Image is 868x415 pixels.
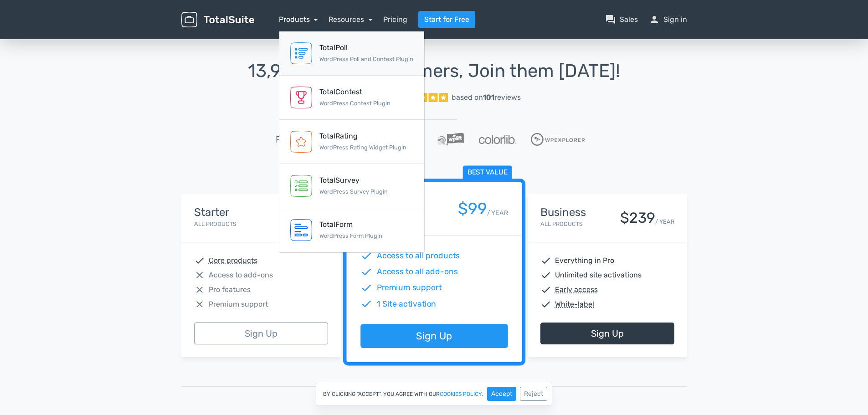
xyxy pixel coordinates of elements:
[279,208,424,252] a: TotalForm WordPress Form Plugin
[540,299,551,310] span: check
[520,387,547,401] button: Reject
[209,255,257,266] abbr: Core products
[555,270,642,281] span: Unlimited site activations
[319,219,382,230] div: TotalForm
[376,250,460,262] span: Access to all products
[376,282,442,294] span: Premium support
[181,12,254,28] img: TotalSuite for WordPress
[290,219,312,241] img: TotalForm
[290,175,312,197] img: TotalSurvey
[383,14,407,25] a: Pricing
[540,270,551,281] span: check
[430,381,438,392] span: Or
[376,298,436,310] span: 1 Site activation
[531,133,585,146] img: WPExplorer
[279,15,318,24] a: Products
[605,14,638,25] a: question_answerSales
[209,299,268,310] span: Premium support
[462,166,512,180] span: Best value
[540,323,674,344] a: Sign Up
[194,255,205,266] span: check
[440,391,482,397] a: cookies policy
[605,14,616,25] span: question_answer
[290,87,312,108] img: TotalContest
[290,131,312,153] img: TotalRating
[437,133,464,146] img: WPLift
[209,270,273,281] span: Access to add-ons
[360,250,372,262] span: check
[319,56,413,62] small: WordPress Poll and Contest Plugin
[319,188,388,195] small: WordPress Survey Plugin
[194,220,236,227] small: All Products
[194,299,205,310] span: close
[319,42,413,53] div: TotalPoll
[483,93,494,102] strong: 101
[194,270,205,281] span: close
[319,144,406,151] small: WordPress Rating Widget Plugin
[649,14,660,25] span: person
[540,284,551,295] span: check
[540,206,586,218] h4: Business
[555,255,614,266] span: Everything in Pro
[540,255,551,266] span: check
[319,131,406,142] div: TotalRating
[319,232,382,239] small: WordPress Form Plugin
[279,76,424,120] a: TotalContest WordPress Contest Plugin
[181,61,687,81] h1: 13,945 Happy Customers, Join them [DATE]!
[276,134,323,144] h5: Featured in
[279,164,424,208] a: TotalSurvey WordPress Survey Plugin
[319,175,388,186] div: TotalSurvey
[487,387,516,401] button: Accept
[319,100,390,107] small: WordPress Contest Plugin
[649,14,687,25] a: personSign in
[319,87,390,97] div: TotalContest
[290,42,312,64] img: TotalPoll
[540,220,583,227] small: All Products
[194,206,236,218] h4: Starter
[457,200,487,218] div: $99
[360,324,508,348] a: Sign Up
[452,92,521,103] div: based on reviews
[487,208,508,218] small: / YEAR
[360,266,372,278] span: check
[620,210,655,226] div: $239
[376,266,457,278] span: Access to all add-ons
[181,88,687,107] a: Excellent 5/5 based on101reviews
[194,323,328,344] a: Sign Up
[329,15,372,24] a: Resources
[655,217,674,226] small: / YEAR
[279,31,424,76] a: TotalPoll WordPress Poll and Contest Plugin
[555,284,598,295] abbr: Early access
[316,382,552,406] div: By clicking "Accept", you agree with our .
[209,284,251,295] span: Pro features
[360,298,372,310] span: check
[418,11,475,28] a: Start for Free
[194,284,205,295] span: close
[479,135,516,144] img: Colorlib
[555,299,594,310] abbr: White-label
[360,282,372,294] span: check
[279,120,424,164] a: TotalRating WordPress Rating Widget Plugin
